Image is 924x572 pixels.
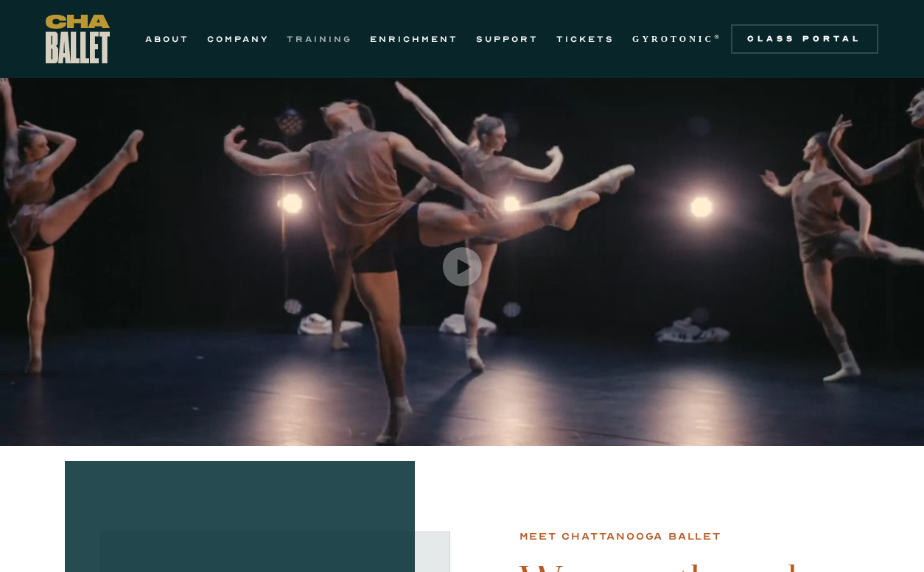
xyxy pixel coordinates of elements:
a: ABOUT [145,30,189,48]
a: ENRICHMENT [370,30,458,48]
a: GYROTONIC® [632,30,722,48]
a: COMPANY [207,30,269,48]
strong: GYROTONIC [632,34,714,44]
a: Class Portal [731,24,878,54]
div: Class Portal [740,33,869,45]
a: TICKETS [556,30,615,48]
sup: ® [714,33,722,40]
a: home [46,15,110,63]
a: TRAINING [287,30,352,48]
div: Meet chattanooga ballet [519,528,721,545]
a: SUPPORT [476,30,539,48]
